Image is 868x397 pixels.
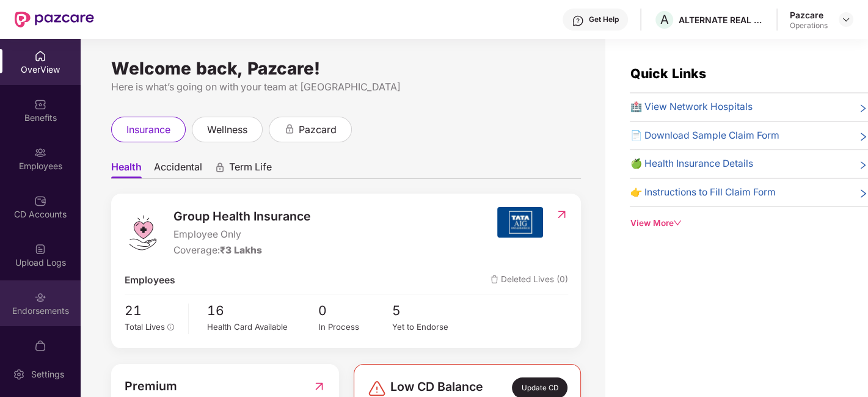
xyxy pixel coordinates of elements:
[392,300,466,321] span: 5
[229,161,272,178] span: Term Life
[630,100,752,115] span: 🏥 View Network Hospitals
[173,227,311,242] span: Employee Only
[555,208,568,220] img: RedirectIcon
[27,368,68,381] div: Settings
[491,275,498,283] img: deleteIcon
[630,217,868,230] div: View More
[125,322,165,332] span: Total Lives
[167,324,175,331] span: info-circle
[34,291,46,304] img: svg+xml;base64,PHN2ZyBpZD0iRW5kb3JzZW1lbnRzIiB4bWxucz0iaHR0cDovL3d3dy53My5vcmcvMjAwMC9zdmciIHdpZH...
[630,185,775,200] span: 👉 Instructions to Fill Claim Form
[34,98,46,111] img: svg+xml;base64,PHN2ZyBpZD0iQmVuZWZpdHMiIHhtbG5zPSJodHRwOi8vd3d3LnczLm9yZy8yMDAwL3N2ZyIgd2lkdGg9Ij...
[34,147,46,159] img: svg+xml;base64,PHN2ZyBpZD0iRW1wbG95ZWVzIiB4bWxucz0iaHR0cDovL3d3dy53My5vcmcvMjAwMC9zdmciIHdpZHRoPS...
[858,131,868,144] span: right
[15,12,94,27] img: New Pazcare Logo
[13,368,25,381] img: svg+xml;base64,PHN2ZyBpZD0iU2V0dGluZy0yMHgyMCIgeG1sbnM9Imh0dHA6Ly93d3cudzMub3JnLzIwMDAvc3ZnIiB3aW...
[111,79,581,95] div: Here is what’s going on with your team at [GEOGRAPHIC_DATA]
[318,321,392,333] div: In Process
[111,161,142,178] span: Health
[673,219,682,227] span: down
[34,195,46,207] img: svg+xml;base64,PHN2ZyBpZD0iQ0RfQWNjb3VudHMiIGRhdGEtbmFtZT0iQ0QgQWNjb3VudHMiIHhtbG5zPSJodHRwOi8vd3...
[34,340,46,352] img: svg+xml;base64,PHN2ZyBpZD0iTXlfT3JkZXJzIiBkYXRhLW5hbWU9Ik15IE9yZGVycyIgeG1sbnM9Imh0dHA6Ly93d3cudz...
[34,243,46,255] img: svg+xml;base64,PHN2ZyBpZD0iVXBsb2FkX0xvZ3MiIGRhdGEtbmFtZT0iVXBsb2FkIExvZ3MiIHhtbG5zPSJodHRwOi8vd3...
[111,64,581,73] div: Welcome back, Pazcare!
[392,321,466,333] div: Yet to Endorse
[34,50,46,62] img: svg+xml;base64,PHN2ZyBpZD0iSG9tZSIgeG1sbnM9Imh0dHA6Ly93d3cudzMub3JnLzIwMDAvc3ZnIiB3aWR0aD0iMjAiIG...
[207,321,318,333] div: Health Card Available
[214,162,225,173] div: animation
[125,300,180,321] span: 21
[207,122,247,137] span: wellness
[589,15,619,24] div: Get Help
[125,273,175,288] span: Employees
[318,300,392,321] span: 0
[630,156,753,172] span: 🍏 Health Insurance Details
[660,12,669,27] span: A
[125,377,177,396] span: Premium
[630,128,779,144] span: 📄 Download Sample Claim Form
[220,244,262,256] span: ₹3 Lakhs
[207,300,318,321] span: 16
[125,214,161,251] img: logo
[154,161,202,178] span: Accidental
[491,273,568,288] span: Deleted Lives (0)
[173,243,311,258] div: Coverage:
[173,207,311,226] span: Group Health Insurance
[497,207,543,238] img: insurerIcon
[858,159,868,172] span: right
[790,21,828,31] div: Operations
[572,15,584,27] img: svg+xml;base64,PHN2ZyBpZD0iSGVscC0zMngzMiIgeG1sbnM9Imh0dHA6Ly93d3cudzMub3JnLzIwMDAvc3ZnIiB3aWR0aD...
[299,122,337,137] span: pazcard
[858,102,868,115] span: right
[630,65,706,81] span: Quick Links
[126,122,170,137] span: insurance
[679,14,764,26] div: ALTERNATE REAL ESTATE EXPERIENCES PRIVATE LIMITED
[841,15,851,24] img: svg+xml;base64,PHN2ZyBpZD0iRHJvcGRvd24tMzJ4MzIiIHhtbG5zPSJodHRwOi8vd3d3LnczLm9yZy8yMDAwL3N2ZyIgd2...
[858,188,868,200] span: right
[790,9,828,21] div: Pazcare
[284,123,295,134] div: animation
[313,377,326,396] img: RedirectIcon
